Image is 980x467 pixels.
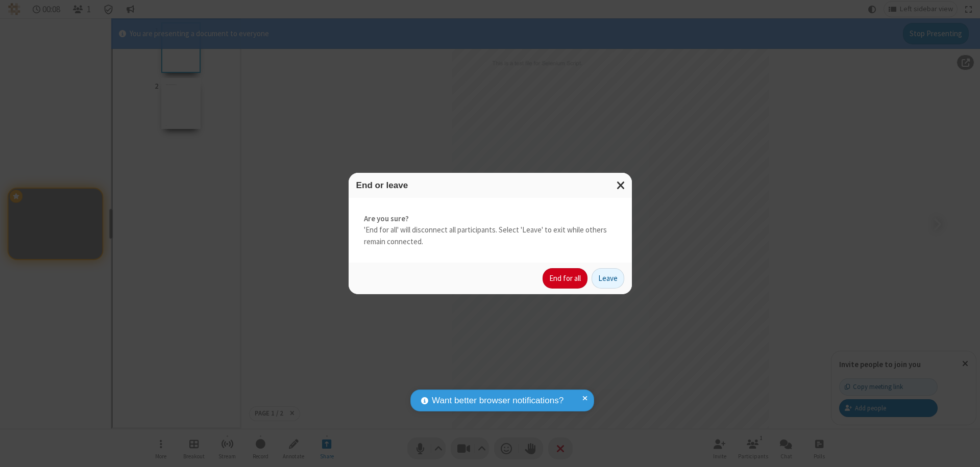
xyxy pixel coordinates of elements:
[592,268,624,289] button: Leave
[432,394,563,407] span: Want better browser notifications?
[543,268,587,289] button: End for all
[610,173,632,198] button: Close modal
[356,180,624,190] h3: End or leave
[364,213,617,225] strong: Are you sure?
[349,198,632,263] div: 'End for all' will disconnect all participants. Select 'Leave' to exit while others remain connec...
